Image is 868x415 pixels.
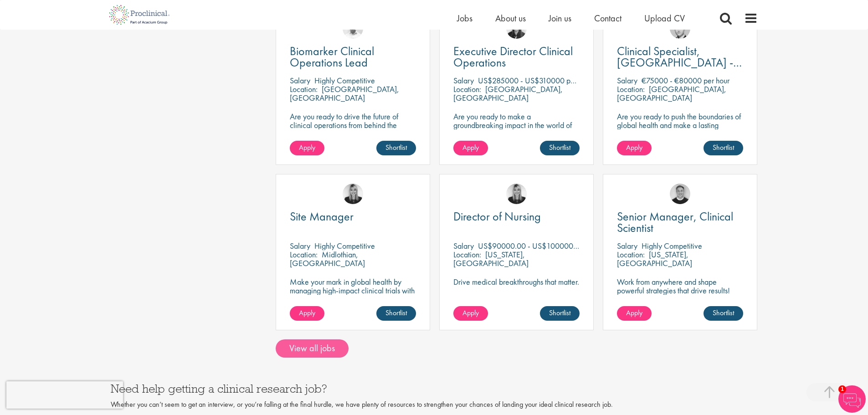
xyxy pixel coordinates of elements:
[290,141,324,155] a: Apply
[299,143,315,152] span: Apply
[290,277,416,303] p: Make your mark in global health by managing high-impact clinical trials with a leading CRO.
[617,211,743,234] a: Senior Manager, Clinical Scientist
[453,112,580,155] p: Are you ready to make a groundbreaking impact in the world of biotechnology? Join a growing compa...
[290,211,416,222] a: Site Manager
[495,12,526,24] a: About us
[670,184,690,204] img: Bo Forsen
[617,112,743,155] p: Are you ready to push the boundaries of global health and make a lasting impact? This role at a h...
[290,306,324,321] a: Apply
[376,141,416,155] a: Shortlist
[478,75,599,86] p: US$285000 - US$310000 per annum
[290,241,310,251] span: Salary
[506,184,527,204] img: Janelle Jones
[290,43,374,70] span: Biomarker Clinical Operations Lead
[314,241,375,251] p: Highly Competitive
[290,249,318,260] span: Location:
[290,209,354,224] span: Site Manager
[549,12,571,24] a: Join us
[704,306,743,321] a: Shortlist
[453,306,488,321] a: Apply
[462,143,479,152] span: Apply
[540,141,580,155] a: Shortlist
[290,84,399,103] p: [GEOGRAPHIC_DATA], [GEOGRAPHIC_DATA]
[617,277,743,312] p: Work from anywhere and shape powerful strategies that drive results! Enjoy the freedom of remote ...
[617,209,733,236] span: Senior Manager, Clinical Scientist
[453,277,580,286] p: Drive medical breakthroughs that matter.
[453,84,563,103] p: [GEOGRAPHIC_DATA], [GEOGRAPHIC_DATA]
[314,75,375,86] p: Highly Competitive
[642,241,702,251] p: Highly Competitive
[290,112,416,155] p: Are you ready to drive the future of clinical operations from behind the scenes? Looking to be in...
[376,306,416,321] a: Shortlist
[453,249,481,260] span: Location:
[111,383,758,395] h3: Need help getting a clinical research job?
[290,46,416,68] a: Biomarker Clinical Operations Lead
[290,249,365,268] p: Midlothian, [GEOGRAPHIC_DATA]
[617,84,726,103] p: [GEOGRAPHIC_DATA], [GEOGRAPHIC_DATA]
[626,143,642,152] span: Apply
[617,43,742,82] span: Clinical Specialist, [GEOGRAPHIC_DATA] - Cardiac
[617,141,652,155] a: Apply
[644,12,685,24] a: Upload CV
[838,385,846,393] span: 1
[642,75,729,86] p: €75000 - €80000 per hour
[617,241,637,251] span: Salary
[617,306,652,321] a: Apply
[6,381,123,409] iframe: reCAPTCHA
[453,84,481,94] span: Location:
[457,12,473,24] a: Jobs
[453,75,474,86] span: Salary
[453,249,529,268] p: [US_STATE], [GEOGRAPHIC_DATA]
[594,12,621,24] a: Contact
[453,141,488,155] a: Apply
[453,46,580,68] a: Executive Director Clinical Operations
[453,211,580,222] a: Director of Nursing
[617,249,692,268] p: [US_STATE], [GEOGRAPHIC_DATA]
[453,209,541,224] span: Director of Nursing
[453,43,573,70] span: Executive Director Clinical Operations
[617,46,743,68] a: Clinical Specialist, [GEOGRAPHIC_DATA] - Cardiac
[617,84,645,94] span: Location:
[290,84,318,94] span: Location:
[462,308,479,318] span: Apply
[617,249,645,260] span: Location:
[111,400,758,410] p: Whether you can’t seem to get an interview, or you’re falling at the final hurdle, we have plenty...
[290,75,310,86] span: Salary
[343,184,363,204] img: Janelle Jones
[704,141,743,155] a: Shortlist
[276,339,349,358] a: View all jobs
[626,308,642,318] span: Apply
[299,308,315,318] span: Apply
[453,241,474,251] span: Salary
[478,241,619,251] p: US$90000.00 - US$100000.00 per annum
[617,75,637,86] span: Salary
[540,306,580,321] a: Shortlist
[838,385,866,413] img: Chatbot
